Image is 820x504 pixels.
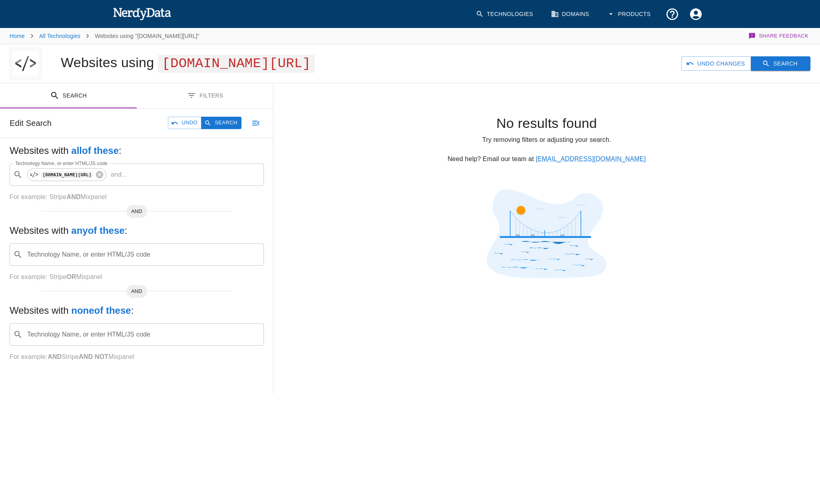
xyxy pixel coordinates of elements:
[10,117,52,129] h6: Edit Search
[780,447,810,478] iframe: Drift Widget Chat Controller
[10,272,264,282] p: For example: Stripe Mixpanel
[286,115,807,132] h4: No results found
[15,160,108,167] label: Technology Name, or enter HTML/JS code
[201,117,241,129] button: Search
[71,225,124,236] b: any of these
[10,304,264,317] h5: Websites with :
[126,207,147,215] span: AND
[10,192,264,202] p: For example: Stripe Mixpanel
[27,168,106,181] div: [DOMAIN_NAME][URL]
[108,170,130,179] p: and ...
[684,2,708,26] button: Account Settings
[602,2,657,26] button: Products
[41,171,93,178] code: [DOMAIN_NAME][URL]
[471,2,540,26] a: Technologies
[747,28,810,44] button: Share Feedback
[48,353,62,360] b: AND
[487,189,607,278] img: No results found
[13,48,38,80] img: "service.goaudience.com/cdn/pixel" logo
[95,32,200,40] p: Websites using "[DOMAIN_NAME][URL]"
[751,56,810,71] button: Search
[66,273,76,280] b: OR
[79,353,108,360] b: AND NOT
[61,55,315,70] h1: Websites using
[168,117,202,129] button: Undo
[286,135,807,164] p: Try removing filters or adjusting your search. Need help? Email our team at
[536,155,646,162] a: [EMAIL_ADDRESS][DOMAIN_NAME]
[10,224,264,237] h5: Websites with :
[10,352,264,362] p: For example: Stripe Mixpanel
[158,55,315,73] span: [DOMAIN_NAME][URL]
[546,2,596,26] a: Domains
[71,145,119,156] b: all of these
[660,2,684,26] button: Support and Documentation
[681,56,751,71] button: Undo Changes
[39,33,80,39] a: All Technologies
[10,144,264,157] h5: Websites with :
[10,33,25,39] a: Home
[126,287,147,295] span: AND
[113,6,172,22] img: NerdyData.com
[137,83,273,108] button: Filters
[66,193,80,200] b: AND
[71,305,131,316] b: none of these
[10,28,200,44] nav: breadcrumb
